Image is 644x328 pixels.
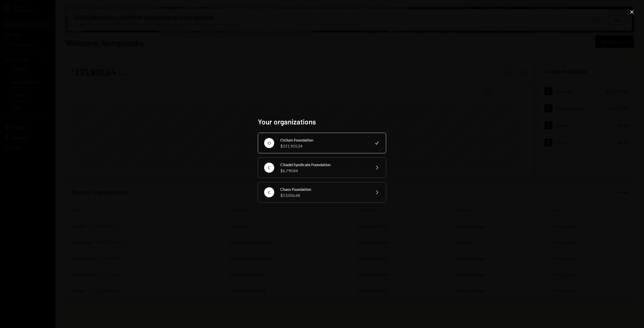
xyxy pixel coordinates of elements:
[258,133,386,153] button: OOstium Foundation$221,910.24
[280,192,368,198] div: $13,056.68
[280,143,368,149] div: $221,910.24
[280,137,368,143] div: Ostium Foundation
[258,157,386,178] button: CCitadel Syndicate Foundation$6,790.84
[258,117,386,127] h2: Your organizations
[264,187,274,197] div: C
[258,182,386,203] button: CChaos Foundation$13,056.68
[280,186,368,192] div: Chaos Foundation
[264,163,274,173] div: C
[264,138,274,148] div: O
[280,162,368,168] div: Citadel Syndicate Foundation
[280,168,368,174] div: $6,790.84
